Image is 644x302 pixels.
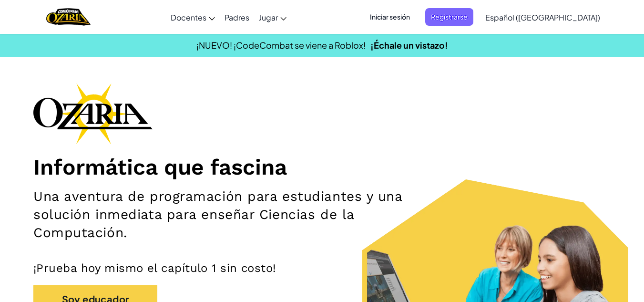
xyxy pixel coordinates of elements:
[259,12,278,22] span: Jugar
[46,7,91,27] img: Home
[33,261,611,275] p: ¡Prueba hoy mismo el capítulo 1 sin costo!
[171,12,206,22] span: Docentes
[196,40,366,51] span: ¡NUEVO! ¡CodeCombat se viene a Roblox!
[220,4,254,30] a: Padres
[480,4,605,30] a: Español ([GEOGRAPHIC_DATA])
[33,154,611,180] h1: Informática que fascina
[33,187,420,242] h2: Una aventura de programación para estudiantes y una solución inmediata para enseñar Ciencias de l...
[254,4,291,30] a: Jugar
[370,40,448,51] a: ¡Échale un vistazo!
[364,8,416,26] button: Iniciar sesión
[485,12,600,22] span: Español ([GEOGRAPHIC_DATA])
[46,7,91,27] a: Ozaria by CodeCombat logo
[425,8,473,26] button: Registrarse
[166,4,220,30] a: Docentes
[33,83,153,144] img: Ozaria branding logo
